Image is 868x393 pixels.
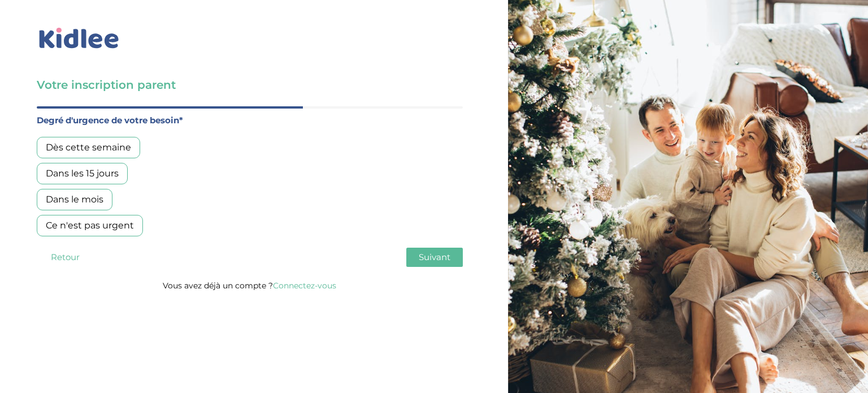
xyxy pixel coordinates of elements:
[37,189,112,210] div: Dans le mois
[37,248,93,267] button: Retour
[37,113,463,128] label: Degré d'urgence de votre besoin*
[37,163,128,184] div: Dans les 15 jours
[273,280,336,291] a: Connectez-vous
[37,278,463,293] p: Vous avez déjà un compte ?
[406,248,463,267] button: Suivant
[37,77,463,93] h3: Votre inscription parent
[37,215,143,236] div: Ce n'est pas urgent
[37,137,140,158] div: Dès cette semaine
[419,252,450,262] span: Suivant
[37,25,121,51] img: logo_kidlee_bleu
